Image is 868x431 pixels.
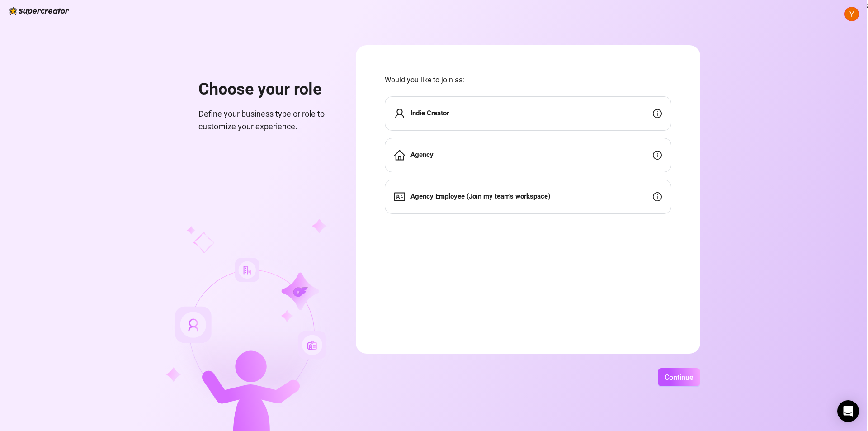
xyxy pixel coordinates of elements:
[410,192,550,200] strong: Agency Employee (Join my team's workspace)
[410,151,434,159] strong: Agency
[658,368,700,386] button: Continue
[394,108,405,119] span: user
[653,192,662,201] span: info-circle
[837,400,859,422] div: Open Intercom Messenger
[394,191,405,202] span: idcard
[665,373,693,382] span: Continue
[653,151,662,160] span: info-circle
[198,108,334,133] span: Define your business type or role to customize your experience.
[394,150,405,161] span: home
[653,109,662,118] span: info-circle
[845,7,859,21] img: ACg8ocJZ1HIdklHBxsHbDRJmy45fHMG9VTBrMlIMm8FgMCDlhpVPzA=s96-c
[198,80,334,99] h1: Choose your role
[410,109,449,117] strong: Indie Creator
[9,7,69,15] img: logo
[385,74,671,85] span: Would you like to join as:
